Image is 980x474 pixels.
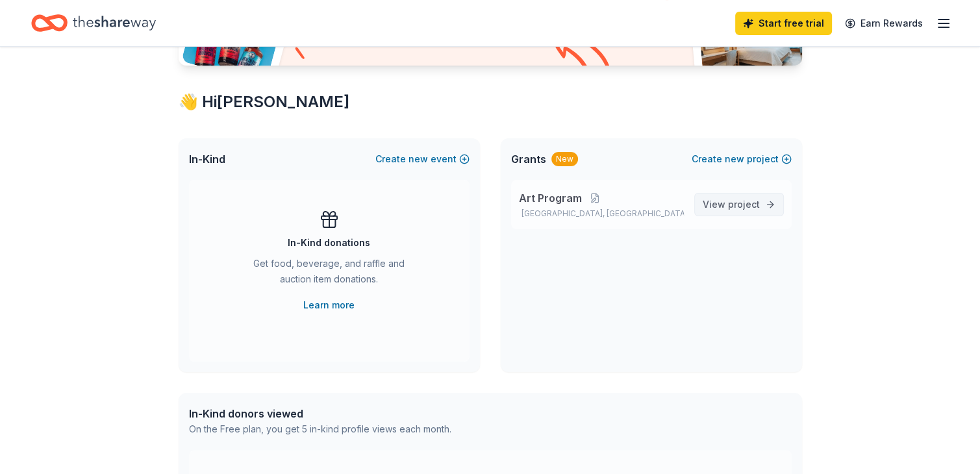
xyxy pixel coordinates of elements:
[241,256,418,292] div: Get food, beverage, and raffle and auction item donations.
[519,190,582,206] span: Art Program
[548,27,613,75] img: Curvy arrow
[703,197,760,212] span: View
[551,152,578,166] div: New
[511,151,546,167] span: Grants
[728,199,760,210] span: project
[735,12,832,35] a: Start free trial
[408,151,428,167] span: new
[303,297,355,313] a: Learn more
[837,12,931,35] a: Earn Rewards
[31,8,156,38] a: Home
[375,151,470,167] button: Createnewevent
[189,421,451,437] div: On the Free plan, you get 5 in-kind profile views each month.
[694,193,784,216] a: View project
[189,406,451,421] div: In-Kind donors viewed
[288,235,370,251] div: In-Kind donations
[179,92,802,112] div: 👋 Hi [PERSON_NAME]
[189,151,225,167] span: In-Kind
[692,151,792,167] button: Createnewproject
[725,151,744,167] span: new
[519,208,684,219] p: [GEOGRAPHIC_DATA], [GEOGRAPHIC_DATA]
